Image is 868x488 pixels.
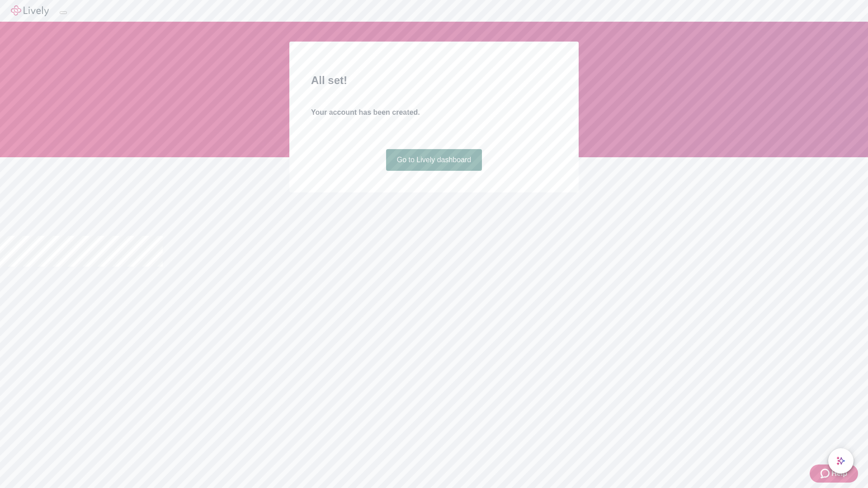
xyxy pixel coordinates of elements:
[311,72,557,89] h2: All set!
[386,149,482,171] a: Go to Lively dashboard
[831,468,847,479] span: Help
[311,107,557,118] h4: Your account has been created.
[836,456,845,465] svg: Lively AI Assistant
[828,448,854,474] button: chat
[60,11,67,14] button: Log out
[810,465,858,483] button: Zendesk support iconHelp
[11,5,49,16] img: Lively
[821,468,831,479] svg: Zendesk support icon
